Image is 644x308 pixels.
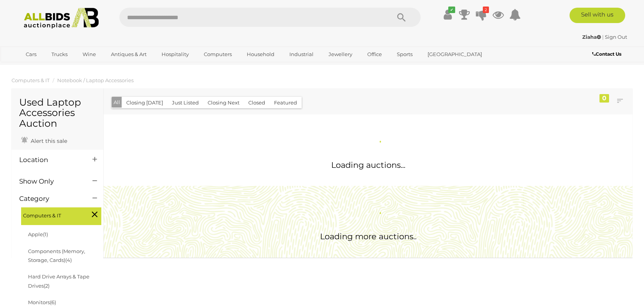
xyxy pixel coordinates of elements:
button: All [112,97,122,108]
button: Closing [DATE] [122,97,168,109]
a: Household [242,48,279,61]
b: Contact Us [592,51,621,57]
span: Loading auctions... [331,160,405,170]
a: Notebook / Laptop Accessories [57,77,134,83]
h4: Category [19,195,81,202]
button: Featured [269,97,302,109]
a: Sell with us [570,8,625,23]
div: 0 [599,94,609,103]
button: Closed [244,97,270,109]
button: Just Listed [167,97,203,109]
span: (1) [43,231,48,237]
i: ✔ [448,7,455,13]
a: Hospitality [157,48,194,61]
a: Hard Drive Arrays & Tape Drives(2) [28,273,89,288]
img: Allbids.com.au [20,8,103,29]
span: (4) [65,257,72,263]
button: Closing Next [203,97,244,109]
a: Antiques & Art [106,48,152,61]
a: Industrial [284,48,319,61]
a: Ziaha [582,34,602,40]
a: ✔ [442,8,453,22]
a: Alert this sale [19,134,69,146]
a: Computers & IT [12,77,50,83]
strong: Ziaha [582,34,601,40]
a: Contact Us [592,50,623,58]
h1: Used Laptop Accessories Auction [19,97,96,129]
a: Office [362,48,387,61]
a: Monitors(6) [28,299,56,305]
a: [GEOGRAPHIC_DATA] [423,48,487,61]
a: Components (Memory, Storage, Cards)(4) [28,248,85,263]
a: Apple(1) [28,231,48,237]
span: Loading more auctions.. [320,232,416,241]
span: (6) [50,299,56,305]
i: 2 [483,7,489,13]
h4: Location [19,156,81,164]
a: Wine [78,48,101,61]
span: (2) [44,283,50,289]
span: | [602,34,604,40]
a: Jewellery [324,48,357,61]
a: Computers [199,48,237,61]
a: 2 [476,8,487,22]
h4: Show Only [19,178,81,185]
a: Sign Out [605,34,627,40]
a: Cars [21,48,41,61]
button: Search [382,8,421,27]
span: Alert this sale [29,137,67,144]
span: Computers & IT [23,209,81,220]
a: Sports [392,48,418,61]
a: Trucks [46,48,73,61]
